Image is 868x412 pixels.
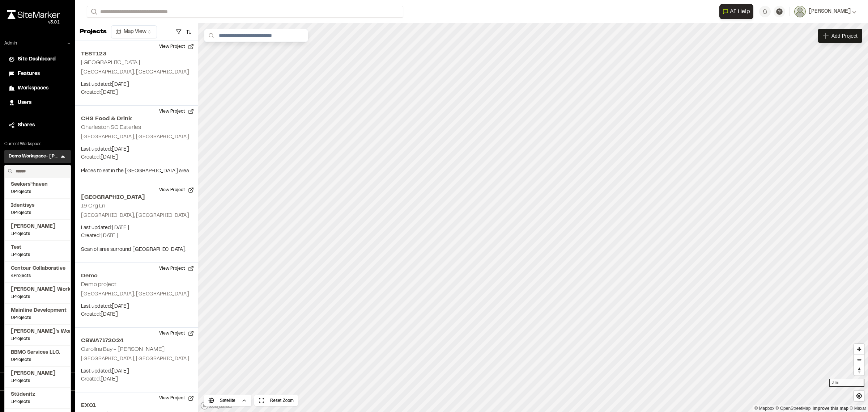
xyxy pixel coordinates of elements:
button: View Project [155,184,198,196]
span: Test [11,244,64,252]
button: View Project [155,392,198,404]
p: Created: [DATE] [81,154,192,161]
a: Mapbox [754,406,774,411]
span: BBMC Services LLC. [11,349,64,357]
a: Users [9,99,67,107]
span: Identisys [11,202,64,210]
h2: Demo [81,272,192,280]
img: User [794,6,806,17]
a: Stüdenitz1Projects [11,391,64,405]
a: Workspaces [9,84,67,92]
p: Last updated: [DATE] [81,81,192,89]
a: Test1Projects [11,244,64,258]
p: Last updated: [DATE] [81,146,192,154]
button: View Project [155,328,198,339]
span: 1 Projects [11,399,64,405]
span: [PERSON_NAME] [11,370,64,378]
span: 1 Projects [11,231,64,237]
a: Site Dashboard [9,55,67,63]
h2: CBWA7172024 [81,336,192,345]
span: [PERSON_NAME]'s Workspace [11,328,64,336]
a: BBMC Services LLC.0Projects [11,349,64,363]
div: Oh geez...please don't... [7,19,60,26]
span: 1 Projects [11,252,64,258]
button: Search [87,6,100,18]
span: 1 Projects [11,336,64,342]
span: 0 Projects [11,315,64,321]
span: Shares [18,121,35,129]
h2: [GEOGRAPHIC_DATA] [81,60,140,65]
span: 0 Projects [11,357,64,363]
span: 4 Projects [11,273,64,279]
a: Seekers’’haven0Projects [11,181,64,195]
p: [GEOGRAPHIC_DATA], [GEOGRAPHIC_DATA] [81,68,192,76]
p: Created: [DATE] [81,311,192,319]
button: View Project [155,263,198,274]
a: Mapbox logo [200,402,232,410]
button: Find my location [854,391,864,401]
p: Admin [4,40,17,47]
p: [GEOGRAPHIC_DATA], [GEOGRAPHIC_DATA] [81,133,192,141]
a: Map feedback [813,406,848,411]
p: Last updated: [DATE] [81,367,192,375]
a: OpenStreetMap [776,406,811,411]
a: Contour Collaborative4Projects [11,265,64,279]
span: Stüdenitz [11,391,64,399]
a: Shares [9,121,67,129]
a: Mainline Development0Projects [11,307,64,321]
h2: Demo project [81,282,116,287]
button: View Project [155,106,198,117]
p: Projects [80,27,107,37]
img: rebrand.png [7,10,60,19]
span: 1 Projects [11,294,64,300]
span: Reset bearing to north [854,365,864,375]
span: Features [18,70,40,78]
h2: TEST123 [81,50,192,58]
button: Zoom out [854,354,864,365]
button: Reset bearing to north [854,365,864,375]
span: Contour Collaborative [11,265,64,273]
a: Identisys0Projects [11,202,64,216]
p: Last updated: [DATE] [81,303,192,311]
button: Open AI Assistant [719,4,753,19]
a: [PERSON_NAME]1Projects [11,223,64,237]
button: Reset Zoom [254,395,298,406]
h2: CHS Food & Drink [81,114,192,123]
span: [PERSON_NAME] [809,8,851,16]
a: [PERSON_NAME] Workspace1Projects [11,286,64,300]
p: [GEOGRAPHIC_DATA], [GEOGRAPHIC_DATA] [81,290,192,298]
span: 0 Projects [11,210,64,216]
a: [PERSON_NAME]1Projects [11,370,64,384]
a: [PERSON_NAME]'s Workspace1Projects [11,328,64,342]
p: [GEOGRAPHIC_DATA], [GEOGRAPHIC_DATA] [81,212,192,220]
span: [PERSON_NAME] Workspace [11,286,64,294]
h2: Charleston SC Eateries [81,125,141,130]
span: Workspaces [18,84,48,92]
p: Created: [DATE] [81,375,192,383]
h2: 19 Crg Ln [81,203,105,209]
p: Last updated: [DATE] [81,224,192,232]
button: View Project [155,41,198,52]
p: Scan of area surround [GEOGRAPHIC_DATA]. [81,246,192,254]
span: [PERSON_NAME] [11,223,64,231]
p: Current Workspace [4,141,71,147]
button: Zoom in [854,344,864,354]
span: Add Project [831,32,858,39]
button: Satellite [204,395,251,406]
h2: Carolina Bay - [PERSON_NAME] [81,347,165,352]
span: Site Dashboard [18,55,56,63]
a: Maxar [850,406,866,411]
h3: Demo Workspace- [PERSON_NAME] [9,153,59,160]
div: Open AI Assistant [719,4,756,19]
p: Places to eat in the [GEOGRAPHIC_DATA] area. [81,167,192,175]
p: Created: [DATE] [81,232,192,240]
div: 3 mi [829,379,864,387]
span: 1 Projects [11,378,64,384]
p: Created: [DATE] [81,89,192,97]
a: Features [9,70,67,78]
span: Seekers’’haven [11,181,64,189]
span: Zoom out [854,355,864,365]
span: 0 Projects [11,189,64,195]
